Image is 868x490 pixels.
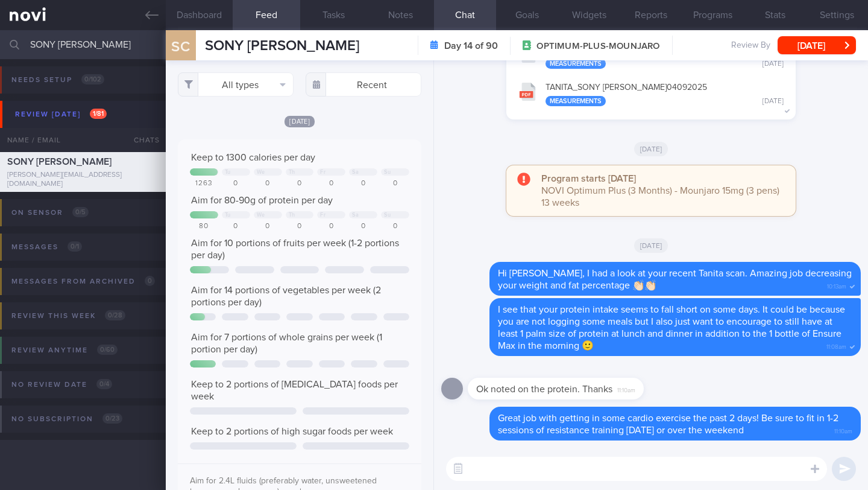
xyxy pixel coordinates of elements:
[222,222,250,231] div: 0
[498,269,852,290] span: Hi [PERSON_NAME], I had a look at your recent Tanita scan. Amazing job decreasing your weight and...
[190,222,218,231] div: 80
[536,40,659,52] span: OPTIMUM-PLUS-MOUNJARO
[349,179,377,188] div: 0
[634,238,668,253] span: [DATE]
[285,116,315,127] span: [DATE]
[145,276,155,286] span: 0
[352,169,359,176] div: Sa
[191,380,398,401] span: Keep to 2 portions of [MEDICAL_DATA] foods per week
[8,239,85,255] div: Messages
[90,109,107,119] span: 1 / 81
[8,273,158,290] div: Messages from Archived
[191,427,393,436] span: Keep to 2 portions of high sugar foods per week
[191,285,381,307] span: Aim for 14 portions of vegetables per week (2 portions per day)
[225,212,231,218] div: Tu
[225,169,231,176] div: Tu
[763,97,784,106] div: [DATE]
[617,383,635,395] span: 11:10am
[778,36,856,54] button: [DATE]
[827,279,846,291] span: 10:13am
[476,384,612,394] span: Ok noted on the protein. Thanks
[68,241,82,252] span: 0 / 1
[384,212,391,218] div: Su
[72,207,89,217] span: 0 / 5
[317,179,345,188] div: 0
[384,169,391,176] div: Su
[541,186,779,196] span: NOVI Optimum Plus (3 Months) - Mounjaro 15mg (3 pens)
[105,310,125,320] span: 0 / 28
[289,169,295,176] div: Th
[118,128,166,152] div: Chats
[191,238,399,260] span: Aim for 10 portions of fruits per week (1-2 portions per day)
[826,340,846,351] span: 11:08am
[546,83,784,107] div: TANITA_ SONY [PERSON_NAME] 04092025
[731,40,770,51] span: Review By
[8,342,121,358] div: Review anytime
[834,424,852,436] span: 11:10am
[381,222,409,231] div: 0
[7,171,159,189] div: [PERSON_NAME][EMAIL_ADDRESS][DOMAIN_NAME]
[97,345,118,355] span: 0 / 60
[381,179,409,188] div: 0
[191,196,333,205] span: Aim for 80-90g of protein per day
[320,212,325,218] div: Fr
[349,222,377,231] div: 0
[257,212,265,218] div: We
[205,39,359,53] span: SONY [PERSON_NAME]
[8,308,128,324] div: Review this week
[498,305,845,351] span: I see that your protein intake seems to fall short on some days. It could be because you are not ...
[257,169,265,176] div: We
[191,153,315,162] span: Keep to 1300 calories per day
[286,179,314,188] div: 0
[8,411,125,427] div: No subscription
[81,74,104,84] span: 0 / 102
[289,212,295,218] div: Th
[191,332,382,354] span: Aim for 7 portions of whole grains per week (1 portion per day)
[317,222,345,231] div: 0
[546,59,606,69] div: Measurements
[498,413,838,435] span: Great job with getting in some cardio exercise the past 2 days! Be sure to fit in 1-2 sessions of...
[546,96,606,106] div: Measurements
[8,377,115,393] div: No review date
[254,179,282,188] div: 0
[254,222,282,231] div: 0
[286,222,314,231] div: 0
[190,179,218,188] div: 1263
[444,40,498,52] strong: Day 14 of 90
[222,179,250,188] div: 0
[763,60,784,69] div: [DATE]
[96,379,112,389] span: 0 / 4
[8,205,92,221] div: On sensor
[8,72,107,88] div: Needs setup
[320,169,325,176] div: Fr
[541,174,636,183] strong: Program starts [DATE]
[541,198,579,208] span: 13 weeks
[102,413,122,424] span: 0 / 23
[12,106,110,122] div: Review [DATE]
[352,212,359,218] div: Sa
[634,142,668,156] span: [DATE]
[178,72,294,97] button: All types
[512,75,790,113] button: TANITA_SONY [PERSON_NAME]04092025 Measurements [DATE]
[7,157,112,167] span: SONY [PERSON_NAME]
[159,23,204,69] div: SC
